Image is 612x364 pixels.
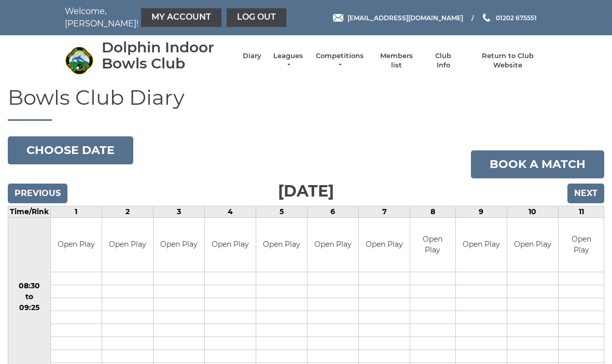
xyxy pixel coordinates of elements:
[496,13,537,21] span: 01202 675551
[428,51,458,70] a: Club Info
[65,5,257,30] nav: Welcome, [PERSON_NAME]!
[65,46,93,75] img: Dolphin Indoor Bowls Club
[358,206,410,217] td: 7
[102,206,153,217] td: 2
[333,13,463,23] a: Email [EMAIL_ADDRESS][DOMAIN_NAME]
[456,218,507,272] td: Open Play
[359,218,410,272] td: Open Play
[469,51,547,70] a: Return to Club Website
[205,218,256,272] td: Open Play
[567,184,604,203] input: Next
[507,206,558,217] td: 10
[481,13,537,23] a: Phone us 01202 675551
[559,218,604,272] td: Open Play
[141,8,221,27] a: My Account
[8,206,51,217] td: Time/Rink
[50,206,102,217] td: 1
[102,218,153,272] td: Open Play
[333,14,343,22] img: Email
[307,206,358,217] td: 6
[8,86,604,121] h1: Bowls Club Diary
[471,150,604,178] a: Book a match
[227,8,286,27] a: Log out
[153,206,204,217] td: 3
[154,218,204,272] td: Open Play
[204,206,256,217] td: 4
[347,13,463,21] span: [EMAIL_ADDRESS][DOMAIN_NAME]
[256,206,307,217] td: 5
[315,51,365,70] a: Competitions
[455,206,507,217] td: 9
[559,206,604,217] td: 11
[243,51,261,61] a: Diary
[272,51,304,70] a: Leagues
[51,218,102,272] td: Open Play
[374,51,418,70] a: Members list
[8,184,67,203] input: Previous
[410,206,456,217] td: 8
[8,136,133,164] button: Choose date
[483,13,490,22] img: Phone us
[507,218,558,272] td: Open Play
[256,218,307,272] td: Open Play
[410,218,455,272] td: Open Play
[308,218,358,272] td: Open Play
[102,39,232,72] div: Dolphin Indoor Bowls Club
